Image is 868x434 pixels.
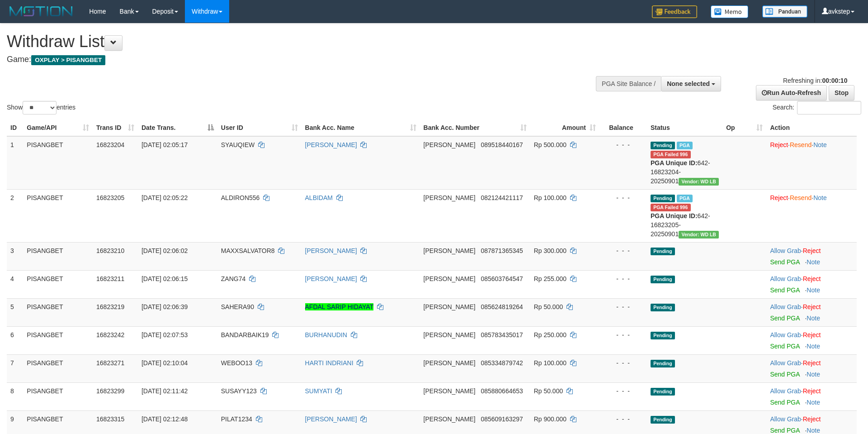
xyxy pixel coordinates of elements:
[305,194,333,201] a: ALBIDAM
[302,119,420,136] th: Bank Acc. Name: activate to sort column ascending
[31,55,105,65] span: OXPLAY > PISANGBET
[651,276,675,283] span: Pending
[770,343,799,350] a: Send PGA
[7,326,23,354] td: 6
[651,248,675,255] span: Pending
[142,303,188,310] span: [DATE] 02:06:39
[803,387,821,395] a: Reject
[221,194,260,201] span: ALDIRON556
[770,387,801,395] a: Allow Grab
[661,76,721,91] button: None selected
[770,399,799,406] a: Send PGA
[770,141,788,148] a: Reject
[534,275,566,282] span: Rp 255.000
[677,195,693,202] span: Marked by avknovita
[221,247,275,254] span: MAXXSALVATOR8
[596,76,661,91] div: PGA Site Balance /
[770,258,799,266] a: Send PGA
[651,142,675,149] span: Pending
[807,427,820,434] a: Note
[534,415,566,423] span: Rp 900.000
[7,101,75,114] label: Show entries
[23,242,93,270] td: PISANGBET
[770,286,799,294] a: Send PGA
[534,359,566,367] span: Rp 100.000
[773,101,861,114] label: Search:
[807,399,820,406] a: Note
[221,331,269,339] span: BANDARBAIK19
[803,359,821,367] a: Reject
[534,331,566,339] span: Rp 250.000
[603,415,643,424] div: - - -
[142,415,188,423] span: [DATE] 02:12:48
[677,142,693,149] span: Marked by avknovita
[420,119,530,136] th: Bank Acc. Number: activate to sort column ascending
[7,55,570,64] h4: Game:
[142,387,188,395] span: [DATE] 02:11:42
[305,141,357,148] a: [PERSON_NAME]
[770,275,801,282] a: Allow Grab
[766,189,857,242] td: · ·
[96,415,124,423] span: 16823315
[803,247,821,254] a: Reject
[221,415,252,423] span: PILAT1234
[534,387,563,395] span: Rp 50.000
[23,101,57,114] select: Showentries
[142,247,188,254] span: [DATE] 02:06:02
[23,119,93,136] th: Game/API: activate to sort column ascending
[770,194,788,201] a: Reject
[424,415,476,423] span: [PERSON_NAME]
[481,247,523,254] span: Copy 087871365345 to clipboard
[603,193,643,202] div: - - -
[481,194,523,201] span: Copy 082124421117 to clipboard
[142,331,188,339] span: [DATE] 02:07:53
[7,5,75,18] img: MOTION_logo.png
[651,159,698,167] b: PGA Unique ID:
[96,141,124,148] span: 16823204
[766,136,857,190] td: · ·
[807,371,820,378] a: Note
[23,298,93,326] td: PISANGBET
[599,119,647,136] th: Balance
[138,119,217,136] th: Date Trans.: activate to sort column descending
[424,275,476,282] span: [PERSON_NAME]
[305,303,373,310] a: AFDAL SARIP HIDAYAT
[7,119,23,136] th: ID
[23,326,93,354] td: PISANGBET
[803,303,821,310] a: Reject
[7,242,23,270] td: 3
[647,119,722,136] th: Status
[23,136,93,190] td: PISANGBET
[424,331,476,339] span: [PERSON_NAME]
[221,303,254,310] span: SAHERA90
[766,270,857,298] td: ·
[647,136,722,190] td: 642-16823204-20250901
[221,141,255,148] span: SYAUQIEW
[651,195,675,202] span: Pending
[96,387,124,395] span: 16823299
[803,275,821,282] a: Reject
[7,298,23,326] td: 5
[651,388,675,396] span: Pending
[7,33,570,51] h1: Withdraw List
[424,247,476,254] span: [PERSON_NAME]
[766,354,857,382] td: ·
[807,343,820,350] a: Note
[534,247,566,254] span: Rp 300.000
[23,270,93,298] td: PISANGBET
[305,247,357,254] a: [PERSON_NAME]
[770,331,802,339] span: ·
[23,189,93,242] td: PISANGBET
[96,331,124,339] span: 16823242
[221,359,252,367] span: WEBOO13
[481,331,523,339] span: Copy 085783435017 to clipboard
[534,141,566,148] span: Rp 500.000
[770,303,802,310] span: ·
[770,315,799,322] a: Send PGA
[142,194,188,201] span: [DATE] 02:05:22
[770,303,801,310] a: Allow Grab
[481,387,523,395] span: Copy 085880664653 to clipboard
[603,330,643,339] div: - - -
[770,247,801,254] a: Allow Grab
[481,275,523,282] span: Copy 085603764547 to clipboard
